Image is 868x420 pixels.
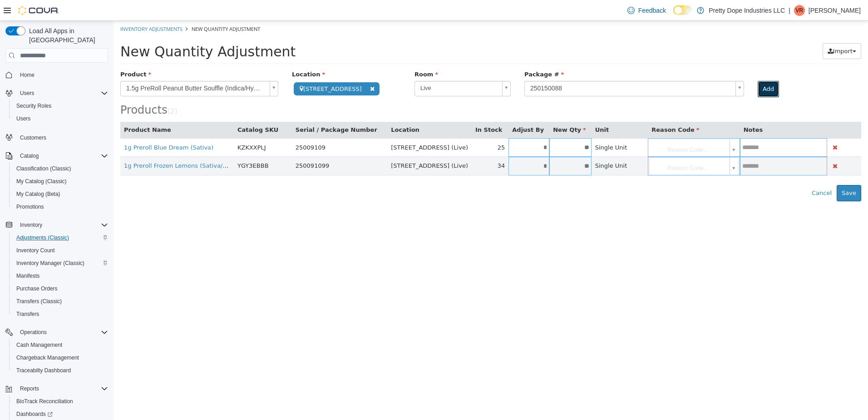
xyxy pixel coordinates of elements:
span: Inventory [16,220,108,230]
span: Catalog [16,150,108,161]
img: Cova [18,6,59,15]
span: BioTrack Reconciliation [16,398,73,405]
button: Catalog [2,150,112,162]
button: Purchase Orders [9,282,112,295]
span: Security Roles [13,100,108,111]
p: | [789,5,790,16]
span: Inventory Manager (Classic) [16,260,84,267]
span: Dashboards [16,410,53,418]
a: Dashboards [13,409,56,420]
a: Customers [16,132,50,143]
a: Chargeback Management [13,352,83,363]
span: Purchase Orders [16,285,58,292]
td: 25 [358,117,395,136]
button: Traceabilty Dashboard [9,364,112,377]
span: Import [720,27,739,34]
span: 1.5g PreRoll Peanut Butter Souffle (Indica/Hybrid) [7,60,153,75]
td: YGY3EBBB [120,136,178,155]
a: My Catalog (Beta) [13,189,64,200]
span: Cash Management [16,341,62,349]
button: Manifests [9,270,112,282]
button: Reports [16,383,43,394]
a: Live [301,60,397,75]
button: My Catalog (Classic) [9,175,112,188]
a: Users [13,113,34,124]
td: KZKXXPLJ [120,117,178,136]
span: Transfers (Classic) [16,298,62,305]
span: Feedback [638,6,666,15]
td: 34 [358,136,395,155]
span: New Quantity Adjustment [78,5,147,11]
button: Users [16,88,38,99]
p: Pretty Dope Industries LLC [709,5,785,16]
span: Transfers (Classic) [13,296,108,307]
span: Cash Management [13,340,108,350]
a: Reason Code... [537,118,624,135]
span: Room [301,50,325,57]
span: Promotions [13,201,108,212]
span: Operations [20,329,47,336]
span: Catalog [20,152,39,160]
span: Customers [16,131,108,143]
button: Operations [2,326,112,339]
small: ( ) [54,86,64,95]
span: 250150088 [411,60,618,75]
button: Notes [630,105,651,114]
span: Traceabilty Dashboard [13,365,108,376]
span: Reason Code... [537,136,612,155]
span: [STREET_ADDRESS] (Live) [277,123,355,130]
span: Chargeback Management [16,354,79,361]
a: Transfers [13,309,43,320]
a: Manifests [13,270,43,281]
span: My Catalog (Classic) [16,178,67,185]
span: Inventory Count [13,245,108,256]
span: Package # [411,50,450,57]
span: Classification (Classic) [16,165,71,172]
span: Users [16,115,30,122]
button: Catalog [16,150,42,161]
a: Cash Management [13,340,66,350]
button: My Catalog (Beta) [9,188,112,200]
button: Inventory Count [9,244,112,257]
button: Reports [2,382,112,395]
button: Home [2,68,112,81]
a: Inventory Manager (Classic) [13,258,88,269]
button: In Stock [362,105,390,114]
span: Manifests [16,272,39,280]
span: Live [301,60,385,75]
button: Import [709,22,748,39]
a: Transfers (Classic) [13,296,65,307]
span: Location [178,50,212,57]
span: 2 [57,86,61,95]
button: BioTrack Reconciliation [9,395,112,408]
td: 250091099 [178,136,274,155]
span: Load All Apps in [GEOGRAPHIC_DATA] [25,26,108,45]
span: Inventory [20,221,42,229]
span: Reports [16,383,108,394]
button: Promotions [9,200,112,213]
span: Inventory Count [16,247,55,254]
button: Users [2,87,112,100]
span: Users [20,90,34,97]
button: Cash Management [9,339,112,351]
button: Operations [16,327,50,338]
a: Promotions [13,201,48,212]
span: Operations [16,327,108,338]
button: Customers [2,130,112,144]
span: Customers [20,134,46,141]
span: Reason Code [538,105,586,112]
a: Reason Code... [537,136,624,154]
a: Feedback [624,1,670,20]
a: My Catalog (Classic) [13,176,70,187]
span: VR [796,5,804,16]
button: Serial / Package Number [182,105,266,114]
span: My Catalog (Beta) [13,189,108,200]
span: BioTrack Reconciliation [13,396,108,407]
input: Dark Mode [673,5,692,15]
span: Adjustments (Classic) [13,232,108,243]
span: New Quantity Adjustment [7,23,182,39]
a: Traceabilty Dashboard [13,365,74,376]
span: Home [16,69,108,80]
button: Inventory Manager (Classic) [9,257,112,270]
span: New Qty [439,105,473,112]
